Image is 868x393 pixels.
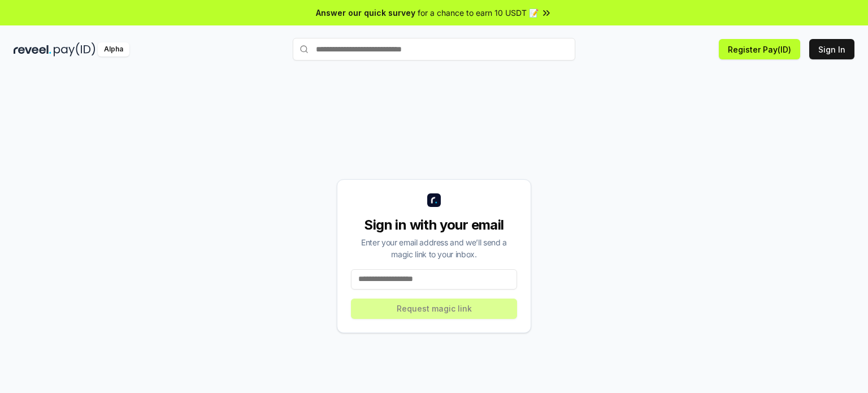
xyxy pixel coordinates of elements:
[418,7,539,19] span: for a chance to earn 10 USDT 📝
[54,42,96,57] img: pay_id
[351,236,517,260] div: Enter your email address and we’ll send a magic link to your inbox.
[809,39,854,59] button: Sign In
[316,7,415,19] span: Answer our quick survey
[719,39,800,59] button: Register Pay(ID)
[14,42,51,57] img: reveel_dark
[351,216,517,234] div: Sign in with your email
[427,193,441,207] img: logo_small
[98,42,129,57] div: Alpha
